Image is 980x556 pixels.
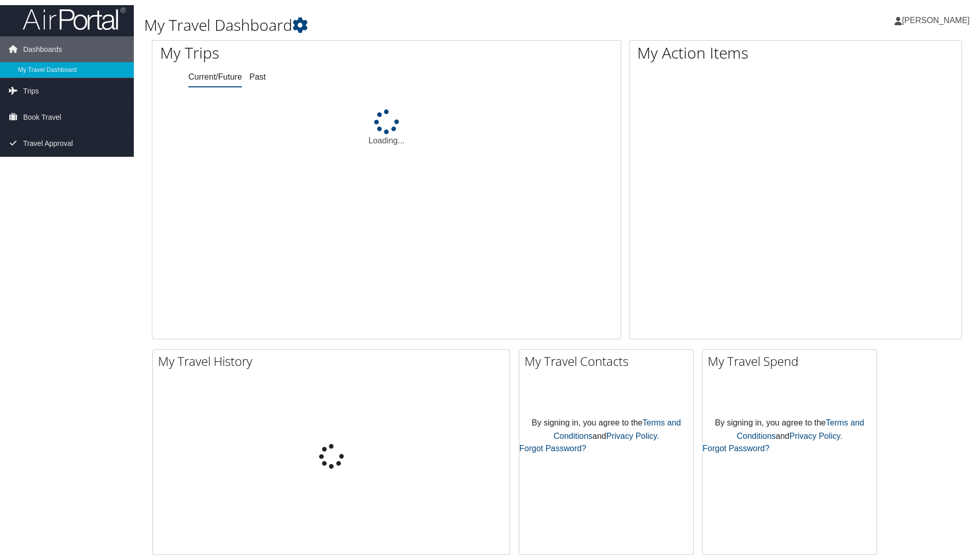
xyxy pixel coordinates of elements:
a: Current/Future [188,72,242,81]
h2: My Travel Spend [708,353,877,370]
div: Loading... [152,109,621,147]
a: Terms and Conditions [737,418,864,440]
a: Privacy Policy [606,432,657,440]
p: By signing in, you agree to the and . [512,416,701,442]
a: Terms and Conditions [553,418,681,440]
a: Privacy Policy [790,432,840,440]
img: airportal-logo.png [23,7,126,31]
a: Forgot Password? [703,444,769,453]
span: Trips [23,78,39,104]
a: Past [250,72,266,81]
span: Dashboards [23,36,62,62]
a: [PERSON_NAME] [895,5,980,36]
p: By signing in, you agree to the and . [695,416,884,442]
h1: My Trips [160,42,418,64]
h1: My Action Items [629,42,961,64]
span: Travel Approval [23,131,73,156]
h2: My Travel History [158,353,510,370]
span: Book Travel [23,104,61,130]
span: [PERSON_NAME] [902,16,970,25]
a: Forgot Password? [519,444,586,453]
h1: My Travel Dashboard [144,14,694,36]
h2: My Travel Contacts [524,353,693,370]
